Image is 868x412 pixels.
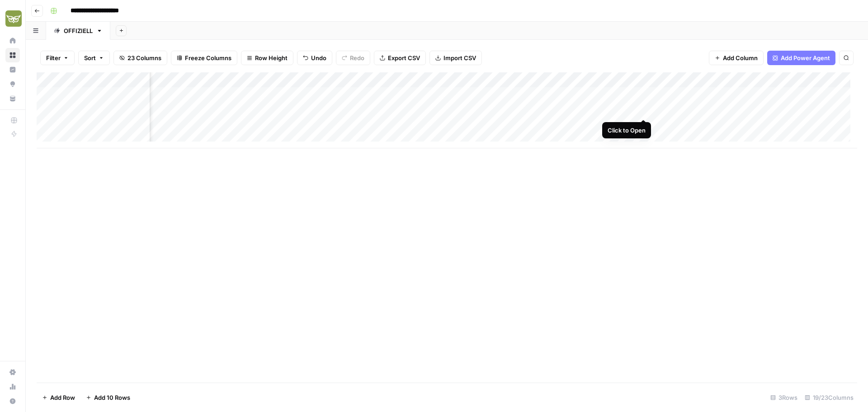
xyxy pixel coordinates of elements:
[5,365,20,379] a: Settings
[5,394,20,408] button: Help + Support
[5,7,20,30] button: Workspace: Evergreen Media
[185,53,231,62] span: Freeze Columns
[388,53,420,62] span: Export CSV
[709,51,764,65] button: Add Column
[311,53,326,62] span: Undo
[50,393,75,402] span: Add Row
[46,53,61,62] span: Filter
[336,51,370,65] button: Redo
[374,51,426,65] button: Export CSV
[84,53,96,62] span: Sort
[80,390,136,405] button: Add 10 Rows
[64,26,93,35] div: OFFIZIELL
[767,51,835,65] button: Add Power Agent
[429,51,482,65] button: Import CSV
[241,51,293,65] button: Row Height
[40,51,75,65] button: Filter
[443,53,476,62] span: Import CSV
[350,53,364,62] span: Redo
[5,33,20,48] a: Home
[608,126,646,135] div: Click to Open
[255,53,288,62] span: Row Height
[5,62,20,77] a: Insights
[5,48,20,62] a: Browse
[37,390,80,405] button: Add Row
[113,51,167,65] button: 23 Columns
[723,53,758,62] span: Add Column
[94,393,130,402] span: Add 10 Rows
[127,53,161,62] span: 23 Columns
[5,10,22,27] img: Evergreen Media Logo
[767,390,801,405] div: 3 Rows
[781,53,830,62] span: Add Power Agent
[297,51,332,65] button: Undo
[171,51,237,65] button: Freeze Columns
[5,379,20,394] a: Usage
[46,22,110,40] a: OFFIZIELL
[801,390,857,405] div: 19/23 Columns
[5,77,20,91] a: Opportunities
[78,51,110,65] button: Sort
[5,91,20,106] a: Your Data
